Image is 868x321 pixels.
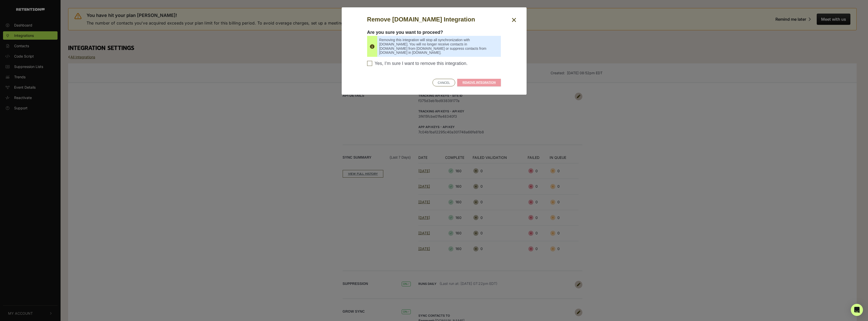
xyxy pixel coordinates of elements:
span: Removing this integration will stop all synchronization with [DOMAIN_NAME]. You will no longer re... [379,38,496,55]
span: Yes, I’m sure I want to remove this integration. [375,61,468,66]
button: Close [509,15,519,25]
button: CANCEL [432,79,455,86]
strong: Are you sure you want to proceed? [367,30,443,35]
div: Open Intercom Messenger [851,304,863,316]
h5: Remove [DOMAIN_NAME] Integration [367,15,501,24]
